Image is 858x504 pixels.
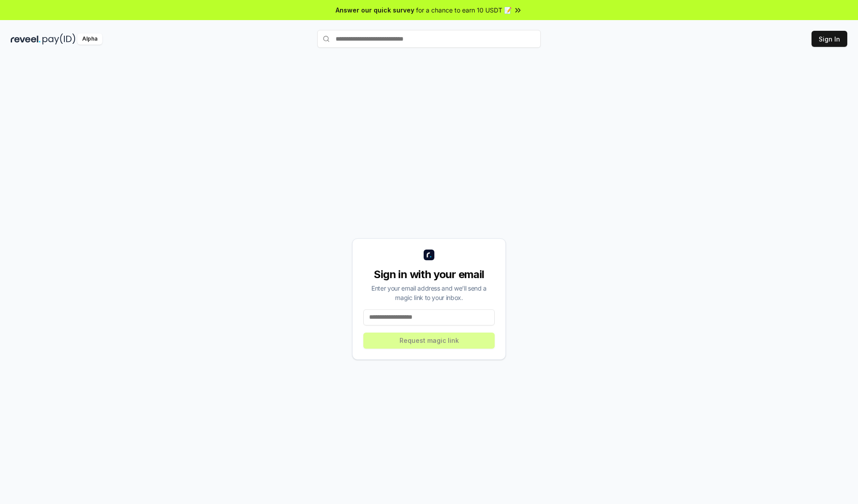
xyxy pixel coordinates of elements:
img: reveel_dark [11,33,41,45]
span: for a chance to earn 10 USDT 📝 [416,5,512,15]
img: pay_id [42,33,76,45]
img: logo_small [424,250,434,260]
div: Enter your email address and we’ll send a magic link to your inbox. [363,283,495,302]
div: Sign in with your email [363,267,495,282]
span: Answer our quick survey [336,5,414,15]
div: Alpha [77,33,102,45]
button: Sign In [812,31,847,47]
